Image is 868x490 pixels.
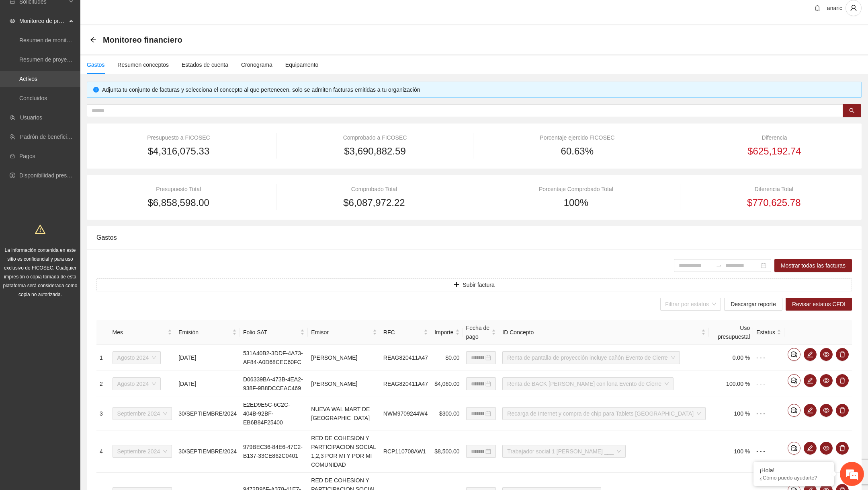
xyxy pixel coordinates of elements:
[836,445,848,451] span: delete
[463,280,494,289] span: Subir factura
[804,377,816,384] span: edit
[781,261,845,270] span: Mostrar todas las facturas
[117,352,156,364] span: Agosto 2024
[820,348,833,361] button: eye
[804,351,816,358] span: edit
[35,224,45,235] span: warning
[792,300,845,309] span: Revisar estatus CFDI
[10,18,15,24] span: eye
[19,13,67,29] span: Monitoreo de proyectos
[836,404,849,417] button: delete
[96,185,260,194] div: Presupuesto Total
[380,345,431,371] td: REAG820411A47
[836,348,849,361] button: delete
[759,475,828,481] p: ¿Cómo puedo ayudarte?
[431,320,463,345] th: Importe
[759,467,828,474] div: ¡Hola!
[117,60,169,69] div: Resumen conceptos
[561,144,594,159] span: 60.63%
[20,114,42,121] a: Usuarios
[507,445,621,457] span: Trabajador social 1 Cuauhtémoc ___
[380,430,431,473] td: RCP110708AW1
[753,320,784,345] th: Estatus
[308,371,380,397] td: [PERSON_NAME]
[182,60,228,69] div: Estados de cuenta
[240,320,308,345] th: Folio SAT
[747,195,800,210] span: $770,625.78
[113,328,166,337] span: Mes
[820,374,833,387] button: eye
[804,374,817,387] button: edit
[117,408,168,420] span: Septiembre 2024
[431,430,463,473] td: $8,500.00
[178,328,231,337] span: Emisión
[285,60,319,69] div: Equipamento
[788,407,800,414] span: comment
[507,408,701,420] span: Recarga de Internet y compra de chip para Tablets Chihuahua
[709,430,753,473] td: 100 %
[96,278,852,291] button: plusSubir factura
[380,371,431,397] td: REAG820411A47
[175,371,240,397] td: [DATE]
[308,345,380,371] td: [PERSON_NAME]
[466,323,490,341] span: Fecha de pago
[843,104,861,117] button: search
[489,133,665,142] div: Porcentaje ejercido FICOSEC
[4,220,153,248] textarea: Escriba su mensaje y pulse “Intro”
[820,351,832,358] span: eye
[709,320,753,345] th: Uso presupuestal
[175,430,240,473] td: 30/SEPTIEMBRE/2024
[696,185,852,194] div: Diferencia Total
[147,195,209,210] span: $6,858,598.00
[311,328,371,337] span: Emisor
[499,320,709,345] th: ID Concepto
[564,195,588,210] span: 100%
[747,144,801,159] span: $625,192.74
[109,320,176,345] th: Mes
[836,442,849,455] button: delete
[788,377,800,384] span: comment
[502,328,700,337] span: ID Concepto
[93,87,99,93] span: info-circle
[487,185,664,194] div: Porcentaje Comprobado Total
[709,345,753,371] td: 0.00 %
[292,185,456,194] div: Comprobado Total
[820,442,833,455] button: eye
[240,430,308,473] td: 979BEC36-84E6-47C2-B137-33CE862C0401
[846,4,861,12] span: user
[96,430,109,473] td: 4
[308,320,380,345] th: Emisor
[243,328,299,337] span: Folio SAT
[96,226,852,249] div: Gastos
[90,37,96,43] span: arrow-left
[175,345,240,371] td: [DATE]
[753,371,784,397] td: - - -
[344,144,405,159] span: $3,690,882.59
[175,397,240,430] td: 30/SEPTIEMBRE/2024
[292,133,457,142] div: Comprobado a FICOSEC
[19,56,105,63] a: Resumen de proyectos aprobados
[380,320,431,345] th: RFC
[716,262,722,269] span: swap-right
[731,300,776,309] span: Descargar reporte
[811,5,823,11] span: bell
[19,153,35,159] a: Pagos
[820,407,832,414] span: eye
[788,351,800,358] span: comment
[788,445,800,451] span: comment
[434,328,453,337] span: Importe
[788,442,800,455] button: comment
[804,404,817,417] button: edit
[240,345,308,371] td: 531A40B2-3DDF-4A73-AF84-A0D68CEC60FC
[804,407,816,414] span: edit
[308,397,380,430] td: NUEVA WAL MART DE [GEOGRAPHIC_DATA]
[96,371,109,397] td: 2
[96,133,261,142] div: Presupuesto a FICOSEC
[19,95,47,101] a: Concluidos
[240,371,308,397] td: D06339BA-473B-4EA2-938F-9B8DCCEAC469
[820,377,832,384] span: eye
[836,374,849,387] button: delete
[709,397,753,430] td: 100 %
[804,445,816,451] span: edit
[117,378,156,390] span: Agosto 2024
